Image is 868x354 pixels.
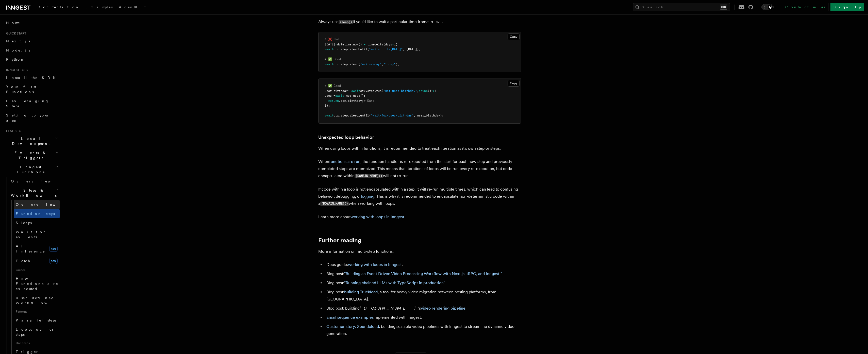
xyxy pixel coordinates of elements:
span: # ✅ Good [325,57,341,61]
span: now [353,43,358,46]
span: Leveraging Steps [6,99,49,108]
span: 1 [394,43,396,46]
p: When , the function handler is re-executed from the start for each new step and previously comple... [318,158,521,180]
span: await [325,114,333,117]
span: = [348,89,349,93]
a: Your first Functions [4,82,60,96]
a: Overview [9,177,60,186]
a: working with loops in Inngest [348,262,402,267]
span: Steps & Workflows [9,188,57,198]
p: Always use if you'd like to wait a particular time from . [318,18,521,26]
span: Documentation [38,5,79,9]
span: . [348,114,349,117]
span: . [351,43,353,46]
span: new [49,258,58,264]
span: . [374,89,376,93]
li: : building scalable video pipelines with Inngest to streamline dynamic video generation. [325,323,521,337]
span: (days [383,43,392,46]
button: Search...⌘K [633,3,730,11]
span: + [364,43,365,46]
span: # Date [364,99,374,103]
span: return [328,99,339,103]
span: How Functions are executed [16,277,58,291]
span: () [358,43,362,46]
span: , [DATE]) [403,47,419,51]
a: Sleeps [14,218,60,227]
span: ( [369,114,371,117]
span: ctx [333,114,339,117]
span: Overview [16,203,68,207]
span: step [341,47,348,51]
a: functions are run [329,159,360,164]
em: now [426,19,442,24]
button: Toggle dark mode [761,4,774,10]
a: Node.js [4,46,60,55]
em: [DOMAIN_NAME] [360,306,418,311]
span: Python [6,57,25,61]
a: Contact sales [782,3,828,11]
button: Copy [508,33,520,40]
a: Further reading [318,237,361,244]
span: Setting up your app [6,113,50,122]
span: ; [328,104,330,107]
span: run [376,89,381,93]
p: Learn more about . [318,213,521,221]
a: Examples [82,2,116,14]
span: user_birthday [325,89,348,93]
span: = [335,43,337,46]
span: Fetch [16,259,30,263]
a: Setting up your app [4,111,60,125]
span: Inngest Functions [4,164,55,175]
span: , [417,89,419,93]
span: datetime [337,43,351,46]
span: user = [325,94,335,97]
span: get_user [346,94,360,97]
span: Events & Triggers [4,150,55,160]
p: More information on multi-step functions: [318,248,521,255]
a: AgentKit [116,2,149,14]
span: => [431,89,435,93]
a: Wait for events [14,227,60,242]
span: Use cases [14,339,60,347]
span: . [348,47,349,51]
span: user.birthday; [339,99,364,103]
span: Guides [14,266,60,274]
a: Install the SDK [4,73,60,82]
code: [DOMAIN_NAME]() [355,174,383,178]
a: video rendering pipeline [421,306,465,311]
p: When using loops within functions, it is recommended to treat each iteration as it's own step or ... [318,145,521,152]
span: ( [367,47,369,51]
a: Overview [14,200,60,209]
span: { [435,89,437,93]
span: step [341,114,348,117]
a: Leveraging Steps [4,96,60,111]
span: Install the SDK [6,76,59,80]
span: Your first Functions [6,85,36,94]
span: # ❌ Bad [325,38,339,41]
a: Unexpected loop behavior [318,134,374,141]
span: ctx [333,47,339,51]
li: Blog post: [325,279,521,286]
span: Features [4,129,21,133]
a: Python [4,55,60,64]
span: . [339,47,341,51]
span: ) [396,62,397,66]
a: Fetchnew [14,256,60,266]
a: Next.js [4,37,60,46]
span: ; [419,47,421,51]
span: step [367,89,374,93]
span: Function steps [16,212,55,216]
span: ( [381,89,383,93]
a: How Functions are executed [14,274,60,293]
span: "wait-until-[DATE]" [369,47,403,51]
a: Documentation [35,2,82,14]
a: Function steps [14,209,60,218]
span: new [49,246,58,252]
a: Email sequence examples [326,315,374,320]
a: Parallel steps [14,316,60,325]
span: # ✅ Good [325,84,341,88]
span: await [351,89,360,93]
span: (); [360,94,365,97]
li: Blog post: [325,270,521,277]
span: }) [325,104,328,107]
